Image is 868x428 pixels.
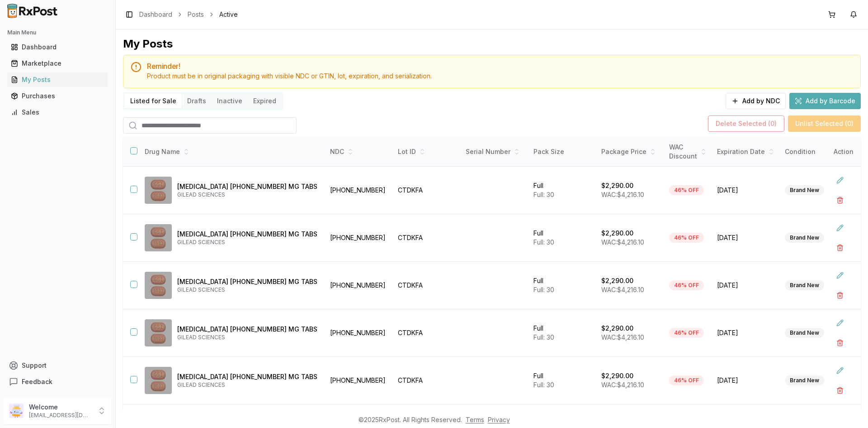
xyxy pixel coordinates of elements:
[177,277,317,286] p: [MEDICAL_DATA] [PHONE_NUMBER] MG TABS
[125,94,182,108] button: Listed for Sale
[601,371,633,380] p: $2,290.00
[832,267,848,284] button: Edit
[785,328,824,338] div: Brand New
[22,377,52,386] span: Feedback
[325,214,392,262] td: [PHONE_NUMBER]
[7,88,108,104] a: Purchases
[832,172,848,188] button: Edit
[139,10,238,19] nav: breadcrumb
[533,333,554,341] span: Full: 30
[392,214,460,262] td: CTDKFA
[330,147,387,156] div: NDC
[601,229,633,238] p: $2,290.00
[145,224,172,251] img: Biktarvy 50-200-25 MG TABS
[785,280,824,290] div: Brand New
[669,185,704,195] div: 46% OFF
[4,89,112,103] button: Purchases
[325,262,392,309] td: [PHONE_NUMBER]
[601,286,644,293] span: WAC: $4,216.10
[832,240,848,256] button: Delete
[392,262,460,309] td: CTDKFA
[488,416,510,423] a: Privacy
[601,181,633,190] p: $2,290.00
[188,10,204,19] a: Posts
[177,239,317,246] p: GILEAD SCIENCES
[145,147,317,156] div: Drug Name
[177,230,317,239] p: [MEDICAL_DATA] [PHONE_NUMBER] MG TABS
[779,137,847,167] th: Condition
[145,319,172,346] img: Biktarvy 50-200-25 MG TABS
[533,381,554,389] span: Full: 30
[832,315,848,331] button: Edit
[669,143,706,161] div: WAC Discount
[832,335,848,351] button: Delete
[832,382,848,399] button: Delete
[785,185,824,195] div: Brand New
[785,233,824,243] div: Brand New
[717,376,774,385] span: [DATE]
[717,233,774,242] span: [DATE]
[248,94,282,108] button: Expired
[601,238,644,246] span: WAC: $4,216.10
[4,56,112,71] button: Marketplace
[145,272,172,299] img: Biktarvy 50-200-25 MG TABS
[466,147,523,156] div: Serial Number
[177,325,317,334] p: [MEDICAL_DATA] [PHONE_NUMBER] MG TABS
[182,94,212,108] button: Drafts
[601,191,644,198] span: WAC: $4,216.10
[533,238,554,246] span: Full: 30
[4,374,112,390] button: Feedback
[29,403,92,412] p: Welcome
[145,367,172,394] img: Biktarvy 50-200-25 MG TABS
[325,167,392,214] td: [PHONE_NUMBER]
[669,375,704,385] div: 46% OFF
[717,147,774,156] div: Expiration Date
[11,75,104,84] div: My Posts
[528,137,596,167] th: Pack Size
[528,167,596,214] td: Full
[177,182,317,191] p: [MEDICAL_DATA] [PHONE_NUMBER] MG TABS
[177,381,317,389] p: GILEAD SCIENCES
[832,192,848,208] button: Delete
[466,416,484,423] a: Terms
[528,262,596,309] td: Full
[9,404,24,418] img: User avatar
[177,286,317,293] p: GILEAD SCIENCES
[147,72,853,81] div: Product must be in original packaging with visible NDC or GTIN, lot, expiration, and serialization.
[7,72,108,88] a: My Posts
[601,147,658,156] div: Package Price
[29,412,92,419] p: [EMAIL_ADDRESS][DOMAIN_NAME]
[4,40,112,54] button: Dashboard
[139,10,172,19] a: Dashboard
[11,91,104,101] div: Purchases
[4,4,61,18] img: RxPost Logo
[123,37,173,51] div: My Posts
[11,108,104,117] div: Sales
[11,59,104,68] div: Marketplace
[601,324,633,333] p: $2,290.00
[7,55,108,72] a: Marketplace
[832,220,848,236] button: Edit
[212,94,248,108] button: Inactive
[325,357,392,404] td: [PHONE_NUMBER]
[533,286,554,293] span: Full: 30
[177,191,317,198] p: GILEAD SCIENCES
[7,104,108,120] a: Sales
[219,10,238,19] span: Active
[726,93,786,109] button: Add by NDC
[528,214,596,262] td: Full
[669,280,704,290] div: 46% OFF
[717,281,774,290] span: [DATE]
[4,72,112,87] button: My Posts
[392,167,460,214] td: CTDKFA
[601,381,644,389] span: WAC: $4,216.10
[717,186,774,195] span: [DATE]
[669,233,704,243] div: 46% OFF
[7,39,108,55] a: Dashboard
[4,105,112,120] button: Sales
[325,309,392,357] td: [PHONE_NUMBER]
[528,309,596,357] td: Full
[177,334,317,341] p: GILEAD SCIENCES
[392,357,460,404] td: CTDKFA
[7,29,108,36] h2: Main Menu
